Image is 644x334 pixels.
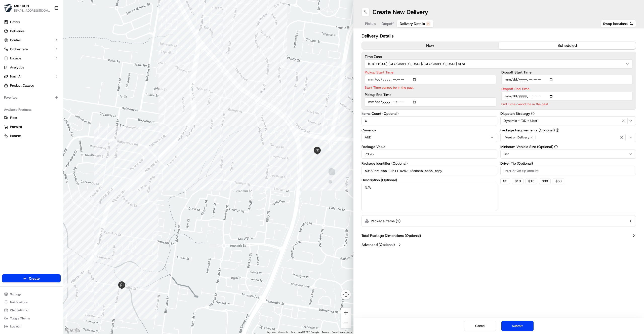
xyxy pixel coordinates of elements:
button: $30 [539,178,551,184]
button: Dispatch Strategy [531,112,535,115]
div: Available Products [2,106,61,114]
label: Pickup Start Time [365,70,496,74]
button: Log out [2,323,61,330]
span: Notifications [10,300,28,304]
button: Cancel [464,321,496,331]
span: Toggle Theme [10,316,30,320]
button: Toggle Theme [2,315,61,322]
span: Fleet [10,116,17,120]
button: Zoom out [341,318,351,328]
button: MILKRUNMILKRUN[EMAIL_ADDRESS][DOMAIN_NAME] [2,2,52,14]
span: Dropoff [382,21,394,26]
span: Nash AI [10,74,21,79]
h1: Create New Delivery [373,8,428,16]
label: Driver Tip (Optional) [500,162,636,165]
span: Engage [10,56,21,61]
label: Minimum Vehicle Size (Optional) [500,145,636,149]
label: Time Zone [365,55,633,58]
label: Package Identifier (Optional) [361,162,497,165]
label: Total Package Dimensions (Optional) [361,233,421,238]
span: Promise [10,125,22,129]
label: Dropoff Start Time [501,70,633,74]
span: Log out [10,324,20,328]
a: Terms (opens in new tab) [322,331,329,333]
span: Settings [10,292,21,296]
button: Meet on Delivery [500,133,636,142]
button: Minimum Vehicle Size (Optional) [554,145,558,149]
a: Fleet [4,116,59,120]
label: Items Count (Optional) [361,112,497,115]
span: Orders [10,20,20,24]
a: Deliveries [2,27,61,35]
button: $15 [526,178,537,184]
span: Returns [10,134,21,138]
button: Submit [501,321,534,331]
textarea: N/A [361,183,497,211]
button: $50 [553,178,564,184]
input: Enter driver tip amount [500,166,636,175]
img: Google [64,327,81,334]
button: Keyboard shortcuts [267,330,288,334]
label: Description (Optional) [361,178,497,182]
button: Advanced (Optional) [361,242,636,247]
a: Promise [4,125,59,129]
button: Engage [2,54,61,62]
button: [EMAIL_ADDRESS][DOMAIN_NAME] [14,9,50,13]
button: Settings [2,291,61,298]
input: Enter package identifier [361,166,497,175]
a: Returns [4,134,59,138]
a: Report a map error [332,331,352,333]
button: Promise [2,123,61,131]
button: Create [2,274,61,282]
button: Package Requirements (Optional) [556,128,559,132]
button: scheduled [499,42,636,49]
button: Fleet [2,114,61,122]
label: Package Value [361,145,497,149]
label: Package Items ( 1 ) [371,218,400,224]
span: Pickup [365,21,376,26]
button: Nash AI [2,72,61,81]
input: Enter number of items [361,116,497,125]
a: Open this area in Google Maps (opens a new window) [64,327,81,334]
label: Currency [361,128,497,132]
label: Dropoff End Time [501,87,633,91]
span: Delivery Details [400,21,425,26]
label: Package Requirements (Optional) [500,128,636,132]
button: Map camera controls [341,289,351,300]
button: Package Items (1) [361,215,636,227]
span: Map data ©2025 Google [291,331,319,333]
label: Dispatch Strategy [500,112,636,115]
span: Swap locations [603,21,628,26]
span: Meet on Delivery [505,135,529,139]
button: $5 [500,178,510,184]
button: Control [2,36,61,44]
span: Dynamic - (DD + Uber) [504,119,539,123]
button: Zoom in [341,308,351,318]
span: Control [10,38,21,43]
div: Favorites [2,94,61,102]
button: Returns [2,132,61,140]
button: Orchestrate [2,45,61,53]
span: Chat with us! [10,308,28,312]
a: Analytics [2,63,61,71]
h2: Delivery Details [361,32,636,40]
button: $10 [512,178,524,184]
input: Enter package value [361,150,497,159]
button: Total Package Dimensions (Optional) [361,233,636,238]
button: Chat with us! [2,307,61,314]
button: Swap locations [601,20,636,28]
img: MILKRUN [4,4,12,12]
a: Product Catalog [2,82,61,90]
p: Start Time cannot be in the past [365,85,496,90]
label: Pickup End Time [365,93,496,96]
span: Product Catalog [10,83,34,88]
span: Analytics [10,65,24,70]
span: Deliveries [10,29,24,33]
span: Orchestrate [10,47,28,52]
button: MILKRUN [14,4,29,9]
span: Create [29,276,40,281]
button: Dynamic - (DD + Uber) [500,116,636,125]
button: Notifications [2,299,61,306]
